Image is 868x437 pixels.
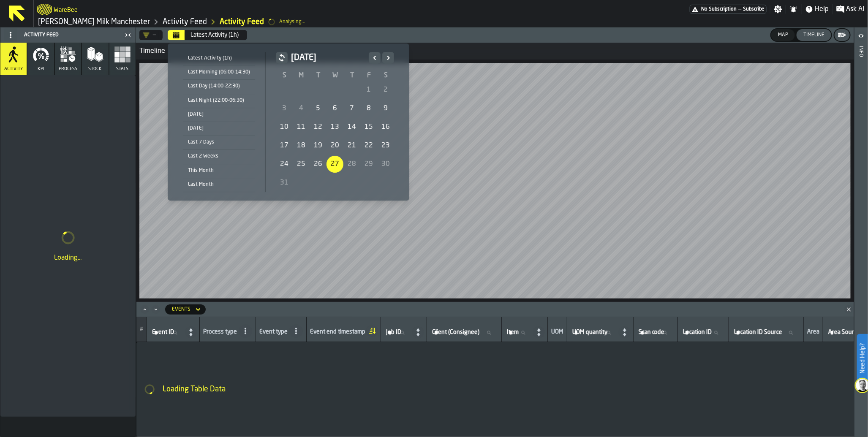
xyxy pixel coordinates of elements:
h2: [DATE] [291,52,365,64]
th: S [276,71,293,81]
div: 30 [377,156,394,173]
button: Previous [369,52,381,64]
div: Friday, August 1, 2025 [360,81,377,98]
th: T [310,71,327,81]
div: Saturday, August 16, 2025 [377,119,394,136]
div: 2 [377,81,394,98]
div: Monday, August 25, 2025 [293,156,310,173]
div: 7 [343,100,360,117]
div: 16 [377,119,394,136]
th: F [360,71,377,81]
div: 20 [327,137,343,154]
div: 24 [276,156,293,173]
div: Last Morning (06:00-14:30) [183,68,255,77]
div: Thursday, August 21, 2025 [343,137,360,154]
div: Sunday, August 17, 2025 [276,137,293,154]
th: S [377,71,394,81]
div: Saturday, August 2, 2025 [377,81,394,98]
div: [DATE] [183,124,255,133]
div: Saturday, August 9, 2025 [377,100,394,117]
div: 21 [343,137,360,154]
div: 28 [343,156,360,173]
div: 18 [293,137,310,154]
div: 8 [360,100,377,117]
button: Next [382,52,394,64]
div: Monday, August 11, 2025 [293,119,310,136]
div: 11 [293,119,310,136]
div: 19 [310,137,327,154]
div: 31 [276,174,293,191]
div: Last 2 Weeks [183,152,255,161]
div: Latest Activity (1h) [183,54,255,63]
div: 22 [360,137,377,154]
div: 13 [327,119,343,136]
div: Sunday, August 31, 2025 [276,174,293,191]
div: Sunday, August 24, 2025 [276,156,293,173]
div: 29 [360,156,377,173]
div: Last Month [183,180,255,189]
th: T [343,71,360,81]
div: 4 [293,100,310,117]
div: 1 [360,81,377,98]
div: 27 [327,156,343,173]
div: 6 [327,100,343,117]
div: Saturday, August 30, 2025 [377,156,394,173]
div: Wednesday, August 6, 2025 [327,100,343,117]
table: August 2025 [276,71,394,192]
div: Saturday, August 23, 2025 [377,137,394,154]
div: 5 [310,100,327,117]
div: Friday, August 22, 2025 [360,137,377,154]
div: [DATE] [183,110,255,119]
div: Last 7 Days [183,138,255,147]
div: 15 [360,119,377,136]
div: Friday, August 29, 2025 [360,156,377,173]
th: M [293,71,310,81]
div: Friday, August 8, 2025 [360,100,377,117]
label: Need Help? [858,335,867,382]
th: W [327,71,343,81]
div: 17 [276,137,293,154]
div: Thursday, August 28, 2025 [343,156,360,173]
div: Last Day (14:00-22:30) [183,81,255,91]
div: Tuesday, August 26, 2025 [310,156,327,173]
div: 26 [310,156,327,173]
div: Analysing... [279,19,305,25]
div: August 2025 [276,52,394,192]
button: button- [276,52,288,64]
div: Last Night (22:00-06:30) [183,96,255,105]
div: Thursday, August 14, 2025 [343,119,360,136]
div: 3 [276,100,293,117]
div: Monday, August 4, 2025 [293,100,310,117]
div: Monday, August 18, 2025 [293,137,310,154]
div: Sunday, August 3, 2025 [276,100,293,117]
div: 23 [377,137,394,154]
div: Thursday, August 7, 2025 [343,100,360,117]
div: 25 [293,156,310,173]
div: 10 [276,119,293,136]
div: Friday, August 15, 2025 [360,119,377,136]
div: Tuesday, August 19, 2025 [310,137,327,154]
div: Wednesday, August 20, 2025 [327,137,343,154]
div: Wednesday, August 13, 2025 [327,119,343,136]
div: Select date range Select date range [174,50,403,194]
div: Tuesday, August 5, 2025, First available date [310,100,327,117]
div: 9 [377,100,394,117]
div: Tuesday, August 12, 2025 [310,119,327,136]
div: 14 [343,119,360,136]
div: Sunday, August 10, 2025 [276,119,293,136]
div: Today, Selected Date: Wednesday, August 27, 2025, Wednesday, August 27, 2025 selected, Last avail... [327,156,343,173]
div: 12 [310,119,327,136]
div: This Month [183,166,255,175]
